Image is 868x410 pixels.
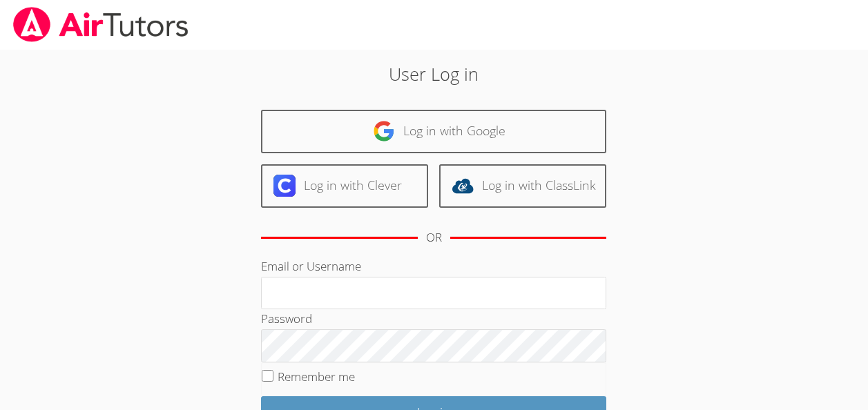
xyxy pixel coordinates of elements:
[439,164,606,208] a: Log in with ClassLink
[373,120,395,142] img: google-logo-50288ca7cdecda66e5e0955fdab243c47b7ad437acaf1139b6f446037453330a.svg
[273,175,296,197] img: clever-logo-6eab21bc6e7a338710f1a6ff85c0baf02591cd810cc4098c63d3a4b26e2feb20.svg
[261,164,428,208] a: Log in with Clever
[261,110,606,153] a: Log in with Google
[261,311,312,326] label: Password
[200,61,668,87] h2: User Log in
[278,369,355,384] label: Remember me
[426,228,442,248] div: OR
[12,7,190,42] img: airtutors_banner-c4298cdbf04f3fff15de1276eac7730deb9818008684d7c2e4769d2f7ddbe033.png
[452,175,474,197] img: classlink-logo-d6bb404cc1216ec64c9a2012d9dc4662098be43eaf13dc465df04b49fa7ab582.svg
[261,258,361,274] label: Email or Username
